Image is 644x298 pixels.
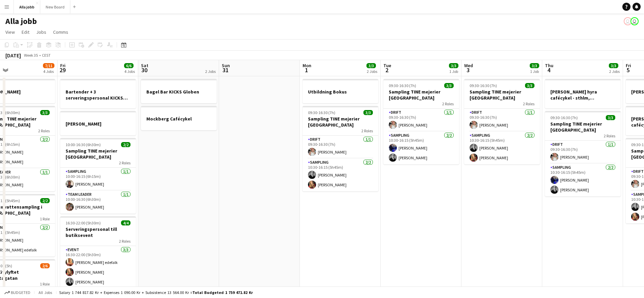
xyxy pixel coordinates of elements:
[66,142,101,147] span: 10:00-16:30 (6h30m)
[60,138,136,214] app-job-card: 10:00-16:30 (6h30m)2/2Sampling TINE mejerier [GEOGRAPHIC_DATA]2 RolesSampling1/110:00-16:15 (6h15...
[303,62,311,69] span: Mon
[545,111,621,196] app-job-card: 09:30-16:30 (7h)3/3Sampling TINE mejerier [GEOGRAPHIC_DATA]2 RolesDrift1/109:30-16:30 (7h)[PERSON...
[545,62,553,69] span: Thu
[303,106,378,191] app-job-card: 09:30-16:30 (7h)3/3Sampling TINE mejerier [GEOGRAPHIC_DATA]2 RolesDrift1/109:30-16:30 (7h)[PERSON...
[5,52,21,59] div: [DATE]
[625,66,631,74] span: 5
[544,66,553,74] span: 4
[60,148,136,160] h3: Sampling TINE mejerier [GEOGRAPHIC_DATA]
[124,69,135,74] div: 4 Jobs
[464,79,540,164] app-job-card: 09:30-16:30 (7h)3/3Sampling TINE mejerier [GEOGRAPHIC_DATA]2 RolesDrift1/109:30-16:30 (7h)[PERSON...
[60,111,136,135] app-job-card: [PERSON_NAME]
[464,132,540,164] app-card-role: Sampling2/210:30-16:15 (5h45m)[PERSON_NAME][PERSON_NAME]
[464,109,540,132] app-card-role: Drift1/109:30-16:30 (7h)[PERSON_NAME]
[60,62,66,69] span: Fri
[5,29,15,35] span: View
[60,79,136,108] app-job-card: Bartender + 3 serveringspersonal KICKS Globen
[221,66,230,74] span: 31
[60,246,136,289] app-card-role: Event3/316:30-22:00 (5h30m)[PERSON_NAME] edefalk[PERSON_NAME][PERSON_NAME]
[59,66,66,74] span: 29
[124,63,134,68] span: 6/6
[383,79,459,164] app-job-card: 09:30-16:30 (7h)3/3Sampling TINE mejerier [GEOGRAPHIC_DATA]2 RolesDrift1/109:30-16:30 (7h)[PERSON...
[141,62,148,69] span: Sat
[382,66,391,74] span: 2
[5,16,37,26] h1: Alla jobb
[60,89,136,101] h3: Bartender + 3 serveringspersonal KICKS Globen
[444,83,454,88] span: 3/3
[525,83,534,88] span: 3/3
[59,290,253,295] div: Salary 1 744 817.82 kr + Expenses 1 090.00 kr + Subsistence 13 564.00 kr =
[140,66,148,74] span: 30
[606,115,615,120] span: 3/3
[464,62,473,69] span: Wed
[630,17,639,25] app-user-avatar: August Löfgren
[545,79,621,108] app-job-card: [PERSON_NAME] hyra cafécykel - sthlm, [GEOGRAPHIC_DATA], cph
[303,79,378,103] app-job-card: Utbildning Bokus
[545,121,621,133] h3: Sampling TINE mejerier [GEOGRAPHIC_DATA]
[383,62,391,69] span: Tue
[303,116,378,128] h3: Sampling TINE mejerier [GEOGRAPHIC_DATA]
[141,106,217,130] app-job-card: Mockberg Cafécykel
[545,141,621,164] app-card-role: Drift1/109:30-16:30 (7h)[PERSON_NAME]
[303,159,378,191] app-card-role: Sampling2/210:30-16:15 (5h45m)[PERSON_NAME][PERSON_NAME]
[53,29,68,35] span: Comms
[40,198,50,203] span: 2/2
[60,168,136,191] app-card-role: Sampling1/110:00-16:15 (6h15m)[PERSON_NAME]
[222,62,230,69] span: Sun
[40,281,50,287] span: 1 Role
[33,28,49,36] a: Jobs
[121,220,130,225] span: 4/4
[40,110,50,115] span: 3/3
[40,263,50,268] span: 2/6
[38,128,50,133] span: 2 Roles
[302,66,311,74] span: 1
[43,63,54,68] span: 7/11
[383,132,459,164] app-card-role: Sampling2/210:30-16:15 (5h45m)[PERSON_NAME][PERSON_NAME]
[14,0,40,13] button: Alla jobb
[363,110,373,115] span: 3/3
[60,191,136,214] app-card-role: Team Leader1/110:00-16:30 (6h30m)[PERSON_NAME]
[66,220,101,225] span: 16:30-22:00 (5h30m)
[624,17,632,25] app-user-avatar: Emil Hasselberg
[530,69,539,74] div: 1 Job
[545,164,621,196] app-card-role: Sampling2/210:30-16:15 (5h45m)[PERSON_NAME][PERSON_NAME]
[121,142,130,147] span: 2/2
[40,0,70,13] button: New Board
[60,121,136,127] h3: [PERSON_NAME]
[192,290,253,295] span: Total Budgeted 1 759 471.82 kr
[141,116,217,122] h3: Mockberg Cafécykel
[303,89,378,95] h3: Utbildning Bokus
[389,83,416,88] span: 09:30-16:30 (7h)
[50,28,71,36] a: Comms
[40,216,50,221] span: 1 Role
[308,110,335,115] span: 09:30-16:30 (7h)
[449,63,458,68] span: 3/3
[141,79,217,103] app-job-card: Bagel Bar KICKS Globen
[463,66,473,74] span: 3
[22,29,29,35] span: Edit
[60,226,136,238] h3: Serveringspersonal till butiksevent
[609,69,620,74] div: 2 Jobs
[442,101,454,106] span: 2 Roles
[366,63,376,68] span: 3/3
[545,89,621,101] h3: [PERSON_NAME] hyra cafécykel - sthlm, [GEOGRAPHIC_DATA], cph
[119,239,130,244] span: 2 Roles
[550,115,578,120] span: 09:30-16:30 (7h)
[205,69,216,74] div: 2 Jobs
[11,290,30,295] span: Budgeted
[43,69,54,74] div: 4 Jobs
[367,69,377,74] div: 2 Jobs
[141,89,217,95] h3: Bagel Bar KICKS Globen
[36,29,46,35] span: Jobs
[3,28,18,36] a: View
[19,28,32,36] a: Edit
[119,160,130,165] span: 2 Roles
[609,63,618,68] span: 3/3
